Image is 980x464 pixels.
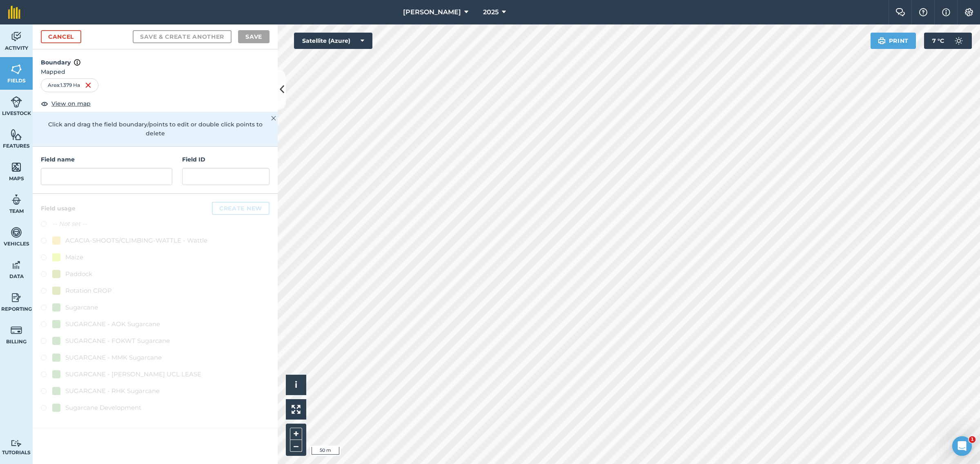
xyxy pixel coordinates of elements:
button: Save & Create Another [133,30,232,43]
img: svg+xml;base64,PHN2ZyB4bWxucz0iaHR0cDovL3d3dy53My5vcmcvMjAwMC9zdmciIHdpZHRoPSIxNyIgaGVpZ2h0PSIxNy... [942,7,950,17]
span: 2025 [483,7,499,17]
span: Mapped [33,67,278,76]
img: A question mark icon [918,8,928,16]
img: Two speech bubbles overlapping with the left bubble in the forefront [895,8,905,16]
button: – [290,440,302,452]
button: i [286,375,306,395]
span: 1 [969,436,976,443]
img: svg+xml;base64,PHN2ZyB4bWxucz0iaHR0cDovL3d3dy53My5vcmcvMjAwMC9zdmciIHdpZHRoPSIyMiIgaGVpZ2h0PSIzMC... [271,113,276,123]
img: svg+xml;base64,PD94bWwgdmVyc2lvbj0iMS4wIiBlbmNvZGluZz0idXRmLTgiPz4KPCEtLSBHZW5lcmF0b3I6IEFkb2JlIE... [11,226,22,239]
button: Satellite (Azure) [294,33,372,49]
button: Save [238,30,269,43]
button: + [290,428,302,440]
img: svg+xml;base64,PD94bWwgdmVyc2lvbj0iMS4wIiBlbmNvZGluZz0idXRmLTgiPz4KPCEtLSBHZW5lcmF0b3I6IEFkb2JlIE... [11,292,22,304]
img: fieldmargin Logo [8,6,20,19]
img: Four arrows, one pointing top left, one top right, one bottom right and the last bottom left [292,405,301,414]
img: svg+xml;base64,PHN2ZyB4bWxucz0iaHR0cDovL3d3dy53My5vcmcvMjAwMC9zdmciIHdpZHRoPSIxNyIgaGVpZ2h0PSIxNy... [74,57,80,67]
img: svg+xml;base64,PD94bWwgdmVyc2lvbj0iMS4wIiBlbmNvZGluZz0idXRmLTgiPz4KPCEtLSBHZW5lcmF0b3I6IEFkb2JlIE... [11,194,22,206]
iframe: Intercom live chat [952,436,972,456]
span: [PERSON_NAME] [403,7,461,17]
h4: Field name [41,155,172,164]
img: svg+xml;base64,PHN2ZyB4bWxucz0iaHR0cDovL3d3dy53My5vcmcvMjAwMC9zdmciIHdpZHRoPSI1NiIgaGVpZ2h0PSI2MC... [11,63,22,75]
button: 7 °C [924,33,972,49]
p: Click and drag the field boundary/points to edit or double click points to delete [41,120,269,138]
h4: Field ID [182,155,269,164]
span: i [295,380,297,390]
h4: Boundary [33,49,278,67]
img: svg+xml;base64,PHN2ZyB4bWxucz0iaHR0cDovL3d3dy53My5vcmcvMjAwMC9zdmciIHdpZHRoPSIxOCIgaGVpZ2h0PSIyNC... [41,99,48,108]
img: svg+xml;base64,PHN2ZyB4bWxucz0iaHR0cDovL3d3dy53My5vcmcvMjAwMC9zdmciIHdpZHRoPSIxNiIgaGVpZ2h0PSIyNC... [85,80,91,90]
img: svg+xml;base64,PHN2ZyB4bWxucz0iaHR0cDovL3d3dy53My5vcmcvMjAwMC9zdmciIHdpZHRoPSI1NiIgaGVpZ2h0PSI2MC... [11,128,22,141]
img: svg+xml;base64,PHN2ZyB4bWxucz0iaHR0cDovL3d3dy53My5vcmcvMjAwMC9zdmciIHdpZHRoPSIxOSIgaGVpZ2h0PSIyNC... [878,36,886,46]
img: svg+xml;base64,PD94bWwgdmVyc2lvbj0iMS4wIiBlbmNvZGluZz0idXRmLTgiPz4KPCEtLSBHZW5lcmF0b3I6IEFkb2JlIE... [11,440,22,447]
img: svg+xml;base64,PD94bWwgdmVyc2lvbj0iMS4wIiBlbmNvZGluZz0idXRmLTgiPz4KPCEtLSBHZW5lcmF0b3I6IEFkb2JlIE... [11,259,22,271]
img: svg+xml;base64,PD94bWwgdmVyc2lvbj0iMS4wIiBlbmNvZGluZz0idXRmLTgiPz4KPCEtLSBHZW5lcmF0b3I6IEFkb2JlIE... [11,31,22,43]
img: svg+xml;base64,PHN2ZyB4bWxucz0iaHR0cDovL3d3dy53My5vcmcvMjAwMC9zdmciIHdpZHRoPSI1NiIgaGVpZ2h0PSI2MC... [11,161,22,173]
img: svg+xml;base64,PD94bWwgdmVyc2lvbj0iMS4wIiBlbmNvZGluZz0idXRmLTgiPz4KPCEtLSBHZW5lcmF0b3I6IEFkb2JlIE... [11,324,22,336]
span: View on map [51,99,91,108]
div: Area : 1.379 Ha [41,78,98,92]
span: 7 ° C [932,33,944,49]
img: A cog icon [964,8,974,16]
a: Cancel [41,30,81,43]
button: View on map [41,99,91,108]
button: Print [871,33,916,49]
img: svg+xml;base64,PD94bWwgdmVyc2lvbj0iMS4wIiBlbmNvZGluZz0idXRmLTgiPz4KPCEtLSBHZW5lcmF0b3I6IEFkb2JlIE... [951,33,967,49]
img: svg+xml;base64,PD94bWwgdmVyc2lvbj0iMS4wIiBlbmNvZGluZz0idXRmLTgiPz4KPCEtLSBHZW5lcmF0b3I6IEFkb2JlIE... [11,96,22,108]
